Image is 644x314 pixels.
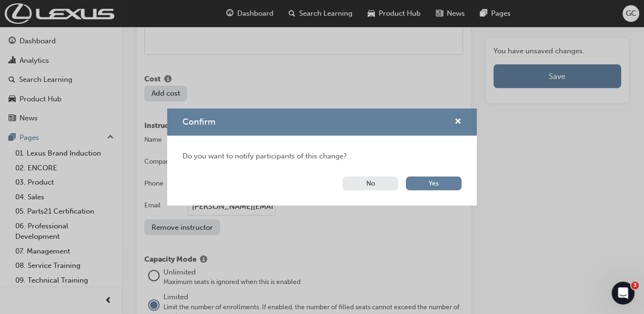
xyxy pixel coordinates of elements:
button: cross-icon [454,116,462,128]
div: Confirm [167,108,477,206]
button: No [342,177,398,190]
iframe: Intercom live chat [612,282,634,304]
span: Do you want to notify participants of this change? [182,151,462,162]
span: 3 [631,282,639,289]
button: Yes [406,177,462,190]
span: Confirm [182,117,215,127]
span: cross-icon [454,118,462,127]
